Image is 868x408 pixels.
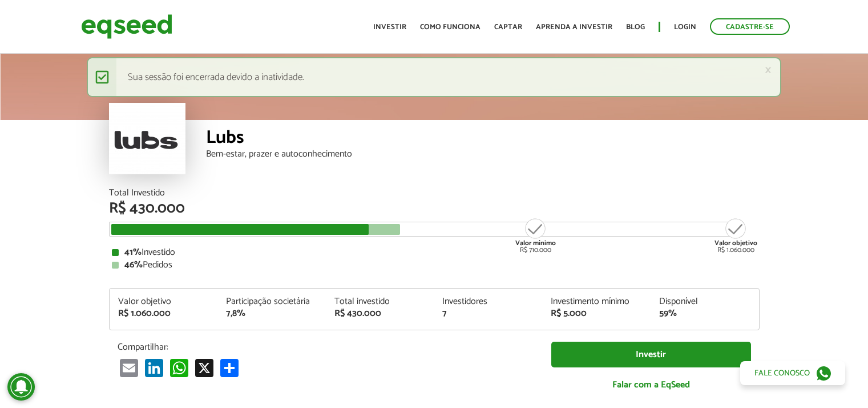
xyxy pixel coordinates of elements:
[118,309,209,318] div: R$ 1.060.000
[143,358,165,377] a: LinkedIn
[710,18,790,35] a: Cadastre-se
[420,23,481,31] a: Como funciona
[118,358,140,377] a: Email
[714,217,757,254] div: R$ 1.060.000
[226,297,317,306] div: Participação societária
[87,57,781,97] div: Sua sessão foi encerrada devido a inatividade.
[765,64,772,76] a: ×
[714,238,757,249] strong: Valor objetivo
[226,309,317,318] div: 7,8%
[334,309,426,318] div: R$ 430.000
[659,309,750,318] div: 59%
[118,297,209,306] div: Valor objetivo
[112,261,757,270] div: Pedidos
[124,257,143,273] strong: 46%
[551,297,642,306] div: Investimento mínimo
[494,23,522,31] a: Captar
[674,23,696,31] a: Login
[112,248,757,257] div: Investido
[81,11,172,42] img: EqSeed
[659,297,750,306] div: Disponível
[193,358,216,377] a: X
[442,297,534,306] div: Investidores
[373,23,406,31] a: Investir
[218,358,241,377] a: Partilhar
[206,150,760,159] div: Bem-estar, prazer e autoconhecimento
[551,309,642,318] div: R$ 5.000
[442,309,534,318] div: 7
[124,245,142,260] strong: 41%
[118,342,534,353] p: Compartilhar:
[515,238,556,249] strong: Valor mínimo
[740,361,845,385] a: Fale conosco
[206,129,760,150] div: Lubs
[109,189,760,198] div: Total Investido
[109,201,760,216] div: R$ 430.000
[551,342,751,367] a: Investir
[168,358,191,377] a: WhatsApp
[626,23,645,31] a: Blog
[551,373,751,397] a: Falar com a EqSeed
[514,217,557,254] div: R$ 710.000
[334,297,426,306] div: Total investido
[536,23,612,31] a: Aprenda a investir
